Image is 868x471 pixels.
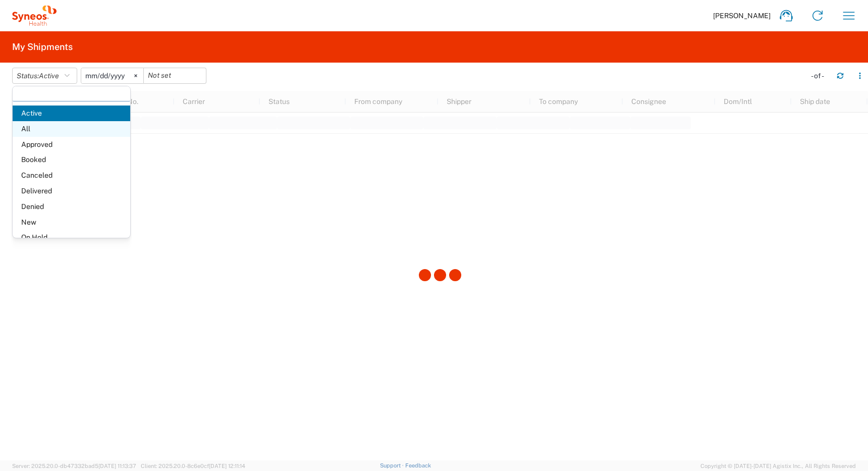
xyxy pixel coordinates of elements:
[380,462,405,468] a: Support
[144,68,206,83] input: Not set
[12,41,73,53] h2: My Shipments
[12,463,136,469] span: Server: 2025.20.0-db47332bad5
[713,11,771,20] span: [PERSON_NAME]
[81,68,143,83] input: Not set
[13,152,130,168] span: Booked
[13,137,130,152] span: Approved
[13,199,130,215] span: Denied
[405,462,431,468] a: Feedback
[39,72,59,80] span: Active
[209,463,245,469] span: [DATE] 12:11:14
[13,106,130,121] span: Active
[98,463,136,469] span: [DATE] 11:13:37
[13,215,130,230] span: New
[811,71,829,80] div: - of -
[141,463,245,469] span: Client: 2025.20.0-8c6e0cf
[13,230,130,245] span: On Hold
[700,461,856,470] span: Copyright © [DATE]-[DATE] Agistix Inc., All Rights Reserved
[13,183,130,199] span: Delivered
[13,121,130,137] span: All
[12,68,77,84] button: Status:Active
[13,168,130,183] span: Canceled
